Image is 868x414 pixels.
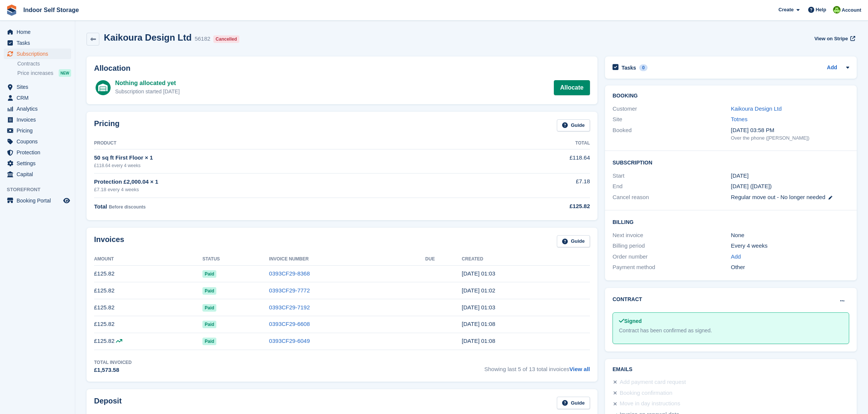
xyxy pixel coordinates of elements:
[731,105,782,112] a: Kaikoura Design Ltd
[4,38,71,48] a: menu
[613,231,731,240] div: Next invoice
[94,265,202,282] td: £125.82
[613,242,731,250] div: Billing period
[202,304,216,312] span: Paid
[554,80,590,95] a: Allocate
[7,186,75,193] span: Storefront
[94,154,470,162] div: 50 sq ft First Floor × 1
[115,79,180,88] div: Nothing allocated yet
[778,6,794,14] span: Create
[827,64,837,72] a: Add
[470,202,590,211] div: £125.82
[731,242,850,250] div: Every 4 weeks
[4,27,71,37] a: menu
[462,270,495,277] time: 2025-09-16 00:03:35 UTC
[619,327,843,335] div: Contract has been confirmed as signed.
[269,304,310,310] a: 0393CF29-7192
[269,287,310,294] a: 0393CF29-7772
[613,182,731,191] div: End
[620,378,686,387] div: Add payment card request
[59,69,71,77] div: NEW
[462,287,495,294] time: 2025-08-19 00:02:53 UTC
[213,35,239,43] div: Cancelled
[17,147,62,158] span: Protection
[816,6,826,14] span: Help
[94,359,132,366] div: Total Invoiced
[557,235,590,248] a: Guide
[17,169,62,180] span: Capital
[202,287,216,295] span: Paid
[4,49,71,59] a: menu
[470,137,590,149] th: Total
[94,333,202,350] td: £125.82
[731,134,850,142] div: Over the phone ([PERSON_NAME])
[731,126,850,135] div: [DATE] 03:58 PM
[462,304,495,310] time: 2025-07-22 00:03:18 UTC
[17,103,62,114] span: Analytics
[731,253,741,261] a: Add
[613,193,731,202] div: Cancel reason
[4,125,71,136] a: menu
[613,367,849,373] h2: Emails
[17,82,62,92] span: Sites
[619,317,843,325] div: Signed
[202,253,269,265] th: Status
[4,114,71,125] a: menu
[470,149,590,173] td: £118.64
[17,60,71,67] a: Contracts
[613,105,731,113] div: Customer
[94,235,124,248] h2: Invoices
[620,399,680,408] div: Move in day instructions
[4,93,71,103] a: menu
[557,397,590,409] a: Guide
[622,64,636,71] h2: Tasks
[811,32,857,45] a: View on Stripe
[462,338,495,344] time: 2025-05-27 00:08:55 UTC
[104,32,192,43] h2: Kaikoura Design Ltd
[613,93,849,99] h2: Booking
[94,316,202,333] td: £125.82
[269,338,310,344] a: 0393CF29-6049
[62,196,71,205] a: Preview store
[731,172,749,180] time: 2024-10-15 00:00:00 UTC
[4,169,71,180] a: menu
[269,321,310,327] a: 0393CF29-6608
[833,6,841,14] img: Helen Wilson
[202,270,216,278] span: Paid
[94,137,470,149] th: Product
[462,321,495,327] time: 2025-06-24 00:08:43 UTC
[4,82,71,92] a: menu
[17,125,62,136] span: Pricing
[17,38,62,48] span: Tasks
[17,195,62,206] span: Booking Portal
[17,158,62,169] span: Settings
[94,119,120,132] h2: Pricing
[94,203,107,210] span: Total
[613,253,731,261] div: Order number
[94,397,122,409] h2: Deposit
[17,49,62,59] span: Subscriptions
[814,35,848,43] span: View on Stripe
[94,178,470,186] div: Protection £2,000.04 × 1
[462,253,590,265] th: Created
[557,119,590,132] a: Guide
[569,366,590,372] a: View all
[109,204,146,210] span: Before discounts
[269,253,425,265] th: Invoice Number
[17,136,62,147] span: Coupons
[17,114,62,125] span: Invoices
[17,93,62,103] span: CRM
[613,263,731,272] div: Payment method
[470,173,590,198] td: £7.18
[94,299,202,316] td: £125.82
[731,263,850,272] div: Other
[613,295,642,303] h2: Contract
[4,103,71,114] a: menu
[94,162,470,169] div: £118.64 every 4 weeks
[613,115,731,124] div: Site
[639,64,648,71] div: 0
[17,69,71,77] a: Price increases NEW
[620,389,672,398] div: Booking confirmation
[269,270,310,277] a: 0393CF29-8368
[20,4,82,16] a: Indoor Self Storage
